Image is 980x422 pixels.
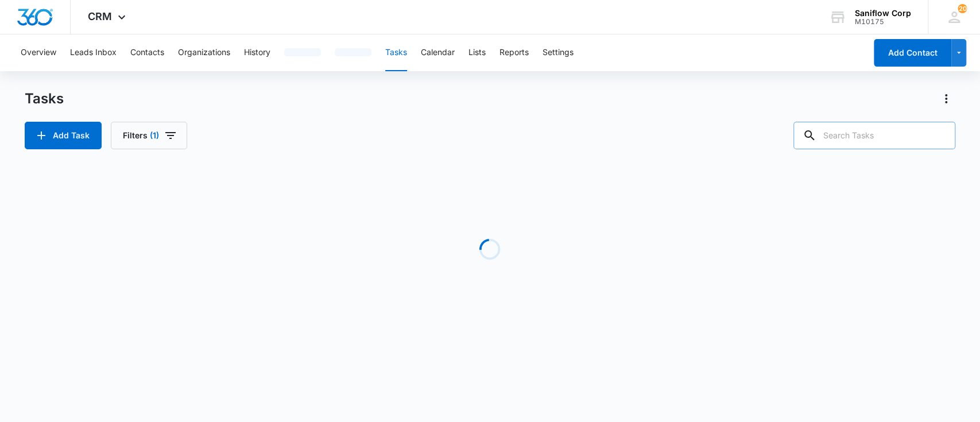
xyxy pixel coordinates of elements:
button: Leads Inbox [70,34,117,71]
h1: Tasks [25,90,64,107]
button: Tasks [385,34,407,71]
button: Calendar [421,34,455,71]
button: Organizations [178,34,230,71]
button: Settings [543,34,574,71]
button: Add Task [25,122,102,149]
div: notifications count [958,4,967,13]
span: 20 [958,4,967,13]
div: account name [855,9,911,18]
span: (1) [150,131,159,140]
button: Filters(1) [111,122,187,149]
button: Contacts [130,34,164,71]
div: account id [855,18,911,26]
button: Overview [21,34,56,71]
input: Search Tasks [793,122,955,149]
button: History [244,34,270,71]
button: Add Contact [874,39,951,67]
button: Lists [468,34,486,71]
span: CRM [88,10,112,22]
button: Reports [499,34,529,71]
button: Actions [937,90,955,108]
